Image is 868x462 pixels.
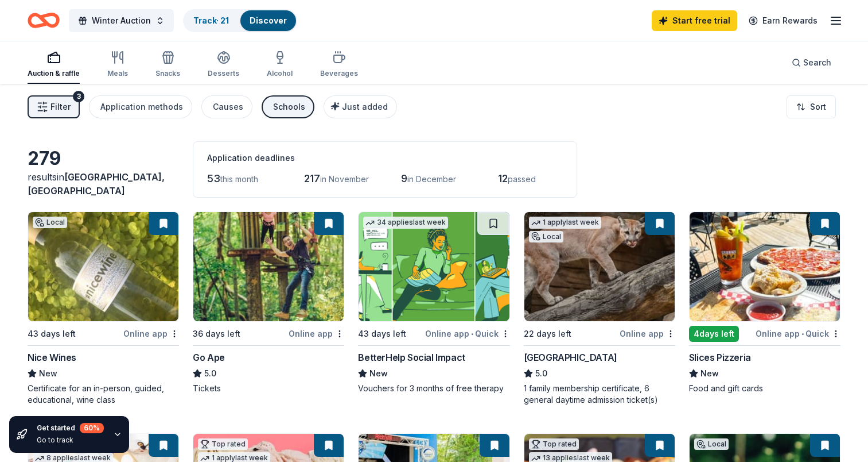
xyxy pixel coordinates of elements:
div: Application methods [100,100,183,114]
span: in December [407,174,456,184]
span: 217 [304,172,320,184]
div: Get started [37,423,104,433]
div: 22 days left [524,327,571,341]
img: Image for Nice Wines [28,212,178,321]
div: Food and gift cards [689,383,840,394]
img: Image for Go Ape [193,212,344,321]
span: in [28,171,165,197]
a: Image for Slices Pizzeria4days leftOnline app•QuickSlices PizzeriaNewFood and gift cards [689,211,840,394]
button: Alcohol [267,46,293,84]
div: Beverages [320,69,358,78]
div: Causes [213,100,243,114]
div: Nice Wines [28,351,76,364]
div: Online app [620,326,675,341]
div: Go to track [37,436,104,445]
a: Track· 21 [193,16,229,25]
div: 60 % [80,423,104,433]
a: Start free trial [652,10,737,31]
span: [GEOGRAPHIC_DATA], [GEOGRAPHIC_DATA] [28,171,165,197]
div: Online app Quick [756,326,840,341]
button: Beverages [320,46,358,84]
a: Home [28,7,60,34]
span: passed [508,174,536,184]
div: Online app [123,326,179,341]
div: results [28,170,179,198]
div: [GEOGRAPHIC_DATA] [524,351,617,364]
div: Application deadlines [207,151,563,165]
div: Tickets [193,383,344,394]
a: Discover [250,16,287,25]
img: Image for Houston Zoo [524,212,675,321]
button: Desserts [208,46,239,84]
button: Application methods [89,95,192,118]
button: Search [783,51,840,74]
div: 3 [73,91,84,102]
div: Snacks [155,69,180,78]
div: Desserts [208,69,239,78]
div: Certificate for an in-person, guided, educational, wine class [28,383,179,406]
img: Image for Slices Pizzeria [690,212,840,321]
div: 36 days left [193,327,240,341]
span: Sort [810,100,826,114]
div: Local [33,217,67,228]
span: • [471,329,473,338]
div: Local [529,231,563,242]
a: Image for BetterHelp Social Impact34 applieslast week43 days leftOnline app•QuickBetterHelp Socia... [358,211,509,394]
div: 34 applies last week [363,217,448,229]
div: Top rated [529,438,579,450]
span: in November [320,174,369,184]
span: New [39,367,57,380]
a: Image for Go Ape36 days leftOnline appGo Ape5.0Tickets [193,211,344,394]
div: Top rated [198,438,248,450]
span: 9 [401,172,407,184]
div: 43 days left [358,327,406,341]
button: Sort [787,95,836,118]
div: Local [694,438,729,450]
span: 5.0 [204,367,216,380]
div: Vouchers for 3 months of free therapy [358,383,509,394]
div: 43 days left [28,327,76,341]
img: Image for BetterHelp Social Impact [359,212,509,321]
a: Image for Nice WinesLocal43 days leftOnline appNice WinesNewCertificate for an in-person, guided,... [28,211,179,406]
span: New [369,367,388,380]
button: Winter Auction [69,9,174,32]
a: Earn Rewards [742,10,824,31]
span: this month [220,174,258,184]
span: Filter [50,100,71,114]
div: Go Ape [193,351,225,364]
span: New [700,367,719,380]
button: Filter3 [28,95,80,118]
div: Online app [289,326,344,341]
span: • [801,329,804,338]
button: Schools [262,95,314,118]
div: Online app Quick [425,326,510,341]
button: Snacks [155,46,180,84]
span: Just added [342,102,388,111]
span: 5.0 [535,367,547,380]
a: Image for Houston Zoo1 applylast weekLocal22 days leftOnline app[GEOGRAPHIC_DATA]5.01 family memb... [524,211,675,406]
button: Track· 21Discover [183,9,297,32]
div: Meals [107,69,128,78]
div: 1 family membership certificate, 6 general daytime admission ticket(s) [524,383,675,406]
button: Auction & raffle [28,46,80,84]
div: 279 [28,147,179,170]
div: Schools [273,100,305,114]
span: 12 [498,172,508,184]
button: Meals [107,46,128,84]
span: Search [803,56,831,70]
span: Winter Auction [92,14,151,28]
span: 53 [207,172,220,184]
div: Slices Pizzeria [689,351,751,364]
div: 1 apply last week [529,217,601,229]
div: Alcohol [267,69,293,78]
div: 4 days left [689,326,739,342]
div: Auction & raffle [28,69,80,78]
div: BetterHelp Social Impact [358,351,465,364]
button: Causes [201,95,252,118]
button: Just added [324,95,397,118]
